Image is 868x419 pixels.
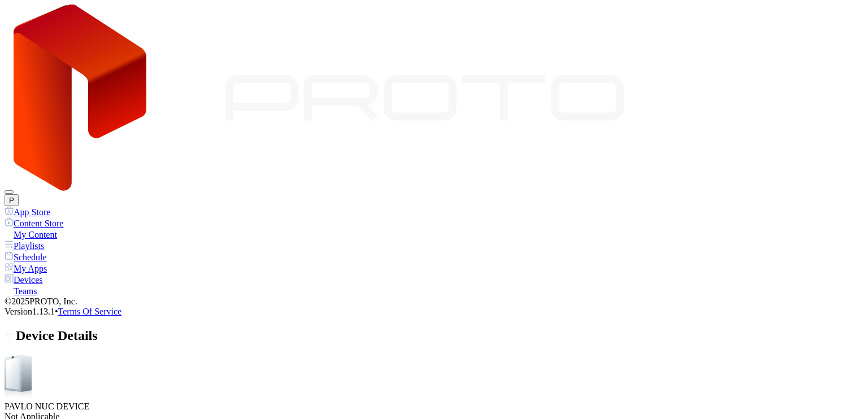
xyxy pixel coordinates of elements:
a: App Store [5,206,863,217]
a: Playlists [5,240,863,251]
a: My Content [5,229,863,240]
span: Version 1.13.1 • [5,307,58,316]
a: Content Store [5,217,863,229]
span: Device Details [16,328,98,343]
div: PAVLO NUC DEVICE [5,401,863,412]
div: © 2025 PROTO, Inc. [5,296,863,307]
a: Terms Of Service [58,307,122,316]
button: P [5,194,19,206]
a: Devices [5,274,863,285]
a: Teams [5,285,863,296]
a: My Apps [5,263,863,274]
a: Schedule [5,251,863,263]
